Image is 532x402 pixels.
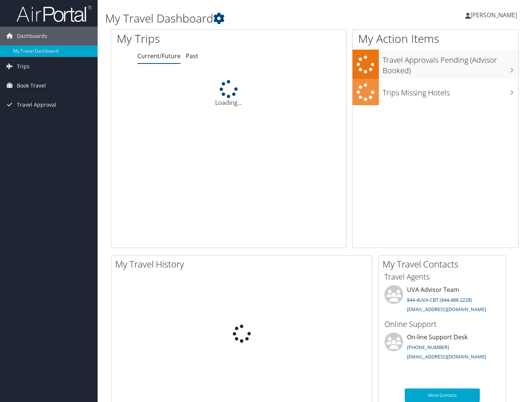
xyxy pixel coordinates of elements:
[407,353,486,360] a: [EMAIL_ADDRESS][DOMAIN_NAME]
[115,258,372,271] h2: My Travel History
[381,285,504,316] li: UVA Advisor Team
[17,27,47,45] span: Dashboards
[407,296,472,303] a: 844-4UVA-CBT (844-488-2228)
[117,31,243,47] h1: My Trips
[384,319,500,329] h3: Online Support
[383,51,518,76] h3: Travel Approvals Pending (Advisor Booked)
[383,84,518,98] h3: Trips Missing Hotels
[470,11,517,19] span: [PERSON_NAME]
[105,11,385,26] h1: My Travel Dashboard
[383,258,506,271] h2: My Travel Contacts
[17,95,56,114] span: Travel Approval
[465,4,524,26] a: [PERSON_NAME]
[407,344,449,351] a: [PHONE_NUMBER]
[407,306,486,313] a: [EMAIL_ADDRESS][DOMAIN_NAME]
[353,79,518,106] a: Trips Missing Hotels
[17,57,30,76] span: Trips
[353,50,518,79] a: Travel Approvals Pending (Advisor Booked)
[17,5,92,23] img: airportal-logo.png
[384,272,500,282] h3: Travel Agents
[405,388,480,402] a: More Contacts
[17,76,46,95] span: Book Travel
[353,31,518,47] h1: My Action Items
[186,52,198,60] a: Past
[111,80,346,107] div: Loading...
[137,52,181,60] a: Current/Future
[381,332,504,363] li: On-line Support Desk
